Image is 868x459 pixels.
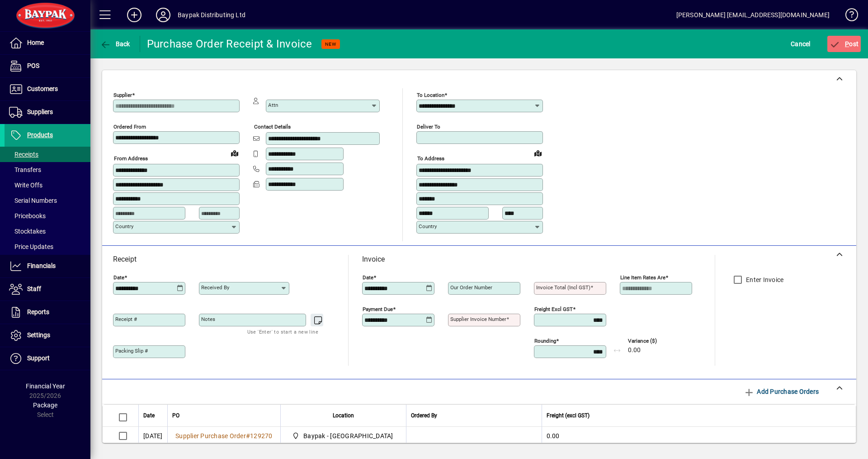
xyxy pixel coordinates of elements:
[791,37,811,51] span: Cancel
[9,197,57,204] span: Serial Numbers
[201,316,215,322] mat-label: Notes
[9,212,46,220] span: Pricebooks
[744,384,819,399] span: Add Purchase Orders
[628,338,682,344] span: Variance ($)
[9,166,41,173] span: Transfers
[5,32,90,54] a: Home
[113,274,124,281] mat-label: Date
[9,151,38,158] span: Receipts
[5,147,90,162] a: Receipts
[740,383,822,400] button: Add Purchase Orders
[839,2,857,31] a: Knowledge Base
[788,36,813,52] button: Cancel
[5,177,90,193] a: Write Offs
[676,8,830,22] div: [PERSON_NAME] [EMAIL_ADDRESS][DOMAIN_NAME]
[417,92,444,98] mat-label: To location
[5,78,90,100] a: Customers
[9,228,46,235] span: Stocktakes
[227,146,242,160] a: View on map
[247,326,318,337] mat-hint: Use 'Enter' to start a new line
[5,224,90,239] a: Stocktakes
[172,411,179,421] span: PO
[628,347,641,354] span: 0.00
[9,243,53,250] span: Price Updates
[845,40,849,48] span: P
[175,432,246,440] span: Supplier Purchase Order
[363,274,373,281] mat-label: Date
[143,411,155,421] span: Date
[98,36,132,52] button: Back
[246,432,250,440] span: #
[5,208,90,224] a: Pricebooks
[290,430,397,441] span: Baypak - Onekawa
[5,101,90,124] a: Suppliers
[90,36,140,52] app-page-header-button: Back
[27,354,50,362] span: Support
[201,284,229,291] mat-label: Received by
[33,402,57,409] span: Package
[27,285,41,292] span: Staff
[620,274,665,281] mat-label: Line item rates are
[303,431,393,440] span: Baypak - [GEOGRAPHIC_DATA]
[100,40,130,48] span: Back
[27,62,39,69] span: POS
[9,182,42,189] span: Write Offs
[27,308,49,316] span: Reports
[115,316,137,322] mat-label: Receipt #
[5,301,90,324] a: Reports
[325,41,336,47] span: NEW
[268,102,278,108] mat-label: Attn
[172,411,276,421] div: PO
[5,162,90,177] a: Transfers
[5,278,90,301] a: Staff
[827,36,861,52] button: Post
[113,124,146,130] mat-label: Ordered from
[178,8,245,22] div: Baypak Distributing Ltd
[531,146,545,160] a: View on map
[547,411,590,421] span: Freight (excl GST)
[411,411,437,421] span: Ordered By
[27,331,50,339] span: Settings
[534,338,556,344] mat-label: Rounding
[534,306,573,312] mat-label: Freight excl GST
[744,275,783,284] label: Enter Invoice
[333,411,354,421] span: Location
[26,382,65,390] span: Financial Year
[27,262,56,269] span: Financials
[450,316,506,322] mat-label: Supplier invoice number
[147,37,312,51] div: Purchase Order Receipt & Invoice
[115,223,133,229] mat-label: Country
[830,40,859,48] span: ost
[250,432,273,440] span: 129270
[5,255,90,277] a: Financials
[113,92,132,98] mat-label: Supplier
[536,284,590,291] mat-label: Invoice Total (incl GST)
[363,306,393,312] mat-label: Payment due
[411,411,537,421] div: Ordered By
[450,284,492,291] mat-label: Our order number
[542,427,856,445] td: 0.00
[5,55,90,77] a: POS
[172,431,276,441] a: Supplier Purchase Order#129270
[27,131,53,139] span: Products
[27,108,53,115] span: Suppliers
[5,193,90,208] a: Serial Numbers
[419,223,437,229] mat-label: Country
[138,427,167,445] td: [DATE]
[5,239,90,254] a: Price Updates
[27,85,58,92] span: Customers
[27,39,44,46] span: Home
[5,324,90,347] a: Settings
[120,7,149,23] button: Add
[143,411,163,421] div: Date
[115,348,148,354] mat-label: Packing Slip #
[5,347,90,370] a: Support
[149,7,178,23] button: Profile
[417,124,440,130] mat-label: Deliver To
[547,411,845,421] div: Freight (excl GST)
